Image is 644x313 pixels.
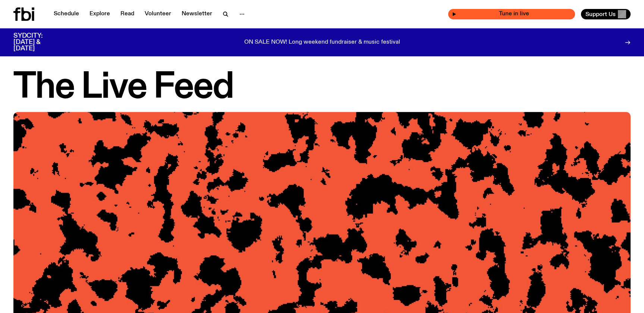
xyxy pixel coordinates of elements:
a: Newsletter [177,9,217,19]
h3: SYDCITY: [DATE] & [DATE] [13,33,61,52]
a: Volunteer [140,9,176,19]
a: Explore [85,9,114,19]
h1: The Live Feed [13,71,631,104]
p: ON SALE NOW! Long weekend fundraiser & music festival [244,39,400,46]
button: Support Us [581,9,631,19]
a: Read [116,9,139,19]
a: Schedule [49,9,84,19]
button: On AirThe Bridge with [PERSON_NAME]Tune in live [448,9,575,19]
span: Support Us [585,11,616,18]
span: Tune in live [456,11,571,17]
